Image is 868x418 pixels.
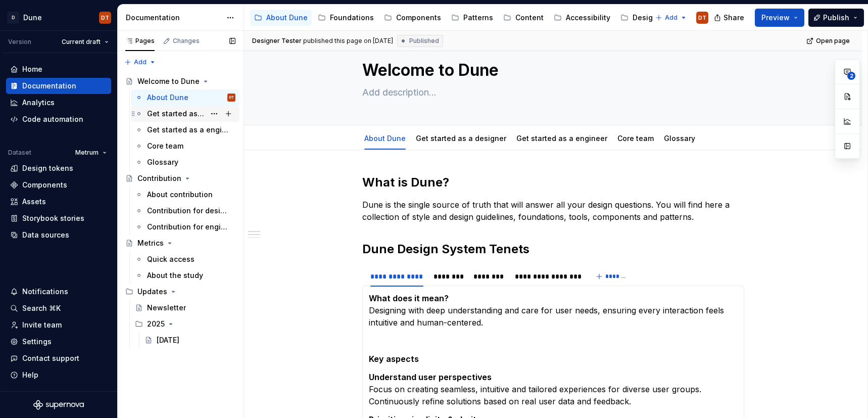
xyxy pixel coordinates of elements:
div: Settings [22,337,52,347]
button: Contact support [6,350,111,366]
span: Published [409,37,439,45]
a: Storybook stories [6,210,111,226]
span: Share [724,13,744,23]
div: Documentation [22,81,76,91]
a: Settings [6,334,111,350]
span: Current draft [62,38,101,46]
a: Components [380,10,445,26]
button: Preview [755,9,804,27]
div: [DATE] [157,335,179,345]
p: Dune is the single source of truth that will answer all your design questions. You will find here... [362,199,744,223]
div: Core team [147,141,183,151]
span: Metrum [75,149,99,157]
div: Dune [23,13,42,23]
div: Get started as a designer [412,127,510,149]
a: Core team [131,138,239,154]
strong: Key aspects [369,354,419,364]
div: DT [101,14,109,22]
div: Foundations [330,13,374,23]
button: Add [652,11,690,25]
div: Data sources [22,230,69,240]
strong: Understand user perspectives [369,372,492,382]
a: Contribution for engineers [131,219,239,235]
a: Contribution [121,170,239,187]
div: Updates [121,284,239,300]
div: Welcome to Dune [137,76,200,86]
div: Newsletter [147,303,186,313]
a: Home [6,61,111,77]
div: Accessibility [566,13,610,23]
div: Updates [137,287,167,297]
p: Designing with deep understanding and care for user needs, ensuring every interaction feels intui... [369,292,738,329]
button: Share [709,9,751,27]
h2: What is Dune? [362,174,744,191]
span: Add [134,58,147,66]
a: Analytics [6,95,111,111]
div: Changes [173,37,200,45]
a: [DATE] [140,332,239,348]
a: About DuneDT [131,89,239,106]
a: About Dune [250,10,312,26]
div: Search ⌘K [22,303,61,313]
a: Patterns [447,10,497,26]
a: Get started as a designer [416,134,506,143]
a: Contribution for designers [131,203,239,219]
a: Get started as a engineer [131,122,239,138]
a: Glossary [131,154,239,170]
div: Components [22,180,67,190]
a: Metrics [121,235,239,251]
button: Notifications [6,284,111,300]
div: About contribution [147,190,213,200]
div: Code automation [22,114,83,124]
h2: Dune Design System Tenets [362,241,744,257]
div: Version [8,38,31,46]
div: Glossary [147,157,178,167]
a: Design tokens [6,160,111,176]
div: 2025 [131,316,239,332]
div: published this page on [DATE] [303,37,393,45]
button: Help [6,367,111,383]
strong: What does it mean? [369,293,449,303]
a: Documentation [6,78,111,94]
div: Analytics [22,98,55,108]
a: Glossary [664,134,695,143]
div: Documentation [126,13,221,23]
a: About contribution [131,187,239,203]
div: Contribution for designers [147,206,230,216]
span: Preview [761,13,790,23]
a: Open page [803,34,854,48]
button: Publish [808,9,864,27]
div: Page tree [250,8,650,28]
svg: Supernova Logo [33,400,84,410]
button: DDuneDT [2,7,115,28]
div: Dataset [8,149,31,157]
a: Get started as a engineer [516,134,607,143]
a: Design for AI [616,10,682,26]
div: Help [22,370,38,380]
a: Accessibility [550,10,614,26]
div: Home [22,64,42,74]
div: Content [515,13,544,23]
a: Welcome to Dune [121,73,239,89]
div: Components [396,13,441,23]
a: Newsletter [131,300,239,316]
div: Get started as a engineer [512,127,611,149]
a: Get started as a designer [131,106,239,122]
a: Components [6,177,111,193]
p: Focus on creating seamless, intuitive and tailored experiences for diverse user groups. Continuou... [369,371,738,407]
a: Foundations [314,10,378,26]
div: Core team [613,127,658,149]
div: Patterns [463,13,493,23]
div: Page tree [121,73,239,348]
span: Publish [823,13,849,23]
a: Content [499,10,548,26]
div: About the study [147,270,203,281]
a: About the study [131,267,239,284]
div: D [7,12,19,24]
button: Add [121,55,159,69]
div: Pages [125,37,155,45]
div: Glossary [660,127,699,149]
div: 2025 [147,319,165,329]
span: Open page [816,37,850,45]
